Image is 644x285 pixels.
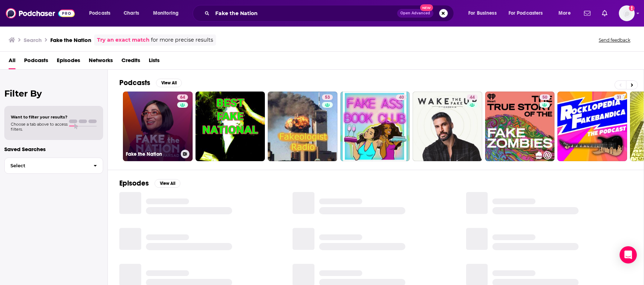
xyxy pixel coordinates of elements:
[156,79,182,87] button: View All
[581,7,593,19] a: Show notifications dropdown
[126,151,178,157] h3: Fake the Nation
[5,163,88,168] span: Select
[619,5,635,21] img: User Profile
[470,94,475,101] span: 44
[539,94,550,100] a: 50
[212,8,397,19] input: Search podcasts, credits, & more...
[629,5,635,11] svg: Add a profile image
[24,37,42,43] h3: Search
[467,94,478,100] a: 44
[97,36,149,44] a: Try an exact match
[400,11,430,15] span: Open Advanced
[4,88,103,99] h2: Filter By
[4,158,103,174] button: Select
[553,8,580,19] button: open menu
[119,8,143,19] a: Charts
[50,37,91,43] h3: Fake the Nation
[399,94,404,101] span: 40
[148,8,188,19] button: open menu
[558,8,571,18] span: More
[620,246,637,263] div: Open Intercom Messenger
[199,5,461,22] div: Search podcasts, credits, & more...
[463,8,506,19] button: open menu
[485,92,555,161] a: 50
[149,55,160,69] a: Lists
[84,8,120,19] button: open menu
[89,8,110,18] span: Podcasts
[123,92,193,161] a: 64Fake the Nation
[6,6,75,20] img: Podchaser - Follow, Share and Rate Podcasts
[619,5,635,21] button: Show profile menu
[11,122,68,132] span: Choose a tab above to access filters.
[599,7,610,19] a: Show notifications dropdown
[619,5,635,21] span: Logged in as sashagoldin
[617,94,621,101] span: 31
[468,8,497,18] span: For Business
[420,4,433,11] span: New
[542,94,547,101] span: 50
[396,94,407,100] a: 40
[11,115,68,120] span: Want to filter your results?
[4,146,103,153] p: Saved Searches
[504,8,553,19] button: open menu
[89,55,113,69] a: Networks
[177,94,188,100] a: 64
[268,92,337,161] a: 53
[119,78,182,87] a: PodcastsView All
[397,9,433,18] button: Open AdvancedNew
[119,179,149,188] h2: Episodes
[57,55,80,69] a: Episodes
[119,179,180,188] a: EpisodesView All
[340,92,410,161] a: 40
[509,8,543,18] span: For Podcasters
[180,94,185,101] span: 64
[124,8,139,18] span: Charts
[322,94,333,100] a: 53
[151,36,213,44] span: for more precise results
[413,92,482,161] a: 44
[325,94,330,101] span: 53
[119,78,150,87] h2: Podcasts
[597,37,632,43] button: Send feedback
[153,8,179,18] span: Monitoring
[24,55,48,69] a: Podcasts
[614,94,624,100] a: 31
[121,55,140,69] a: Credits
[155,179,180,188] button: View All
[557,92,627,161] a: 31
[9,55,15,69] a: All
